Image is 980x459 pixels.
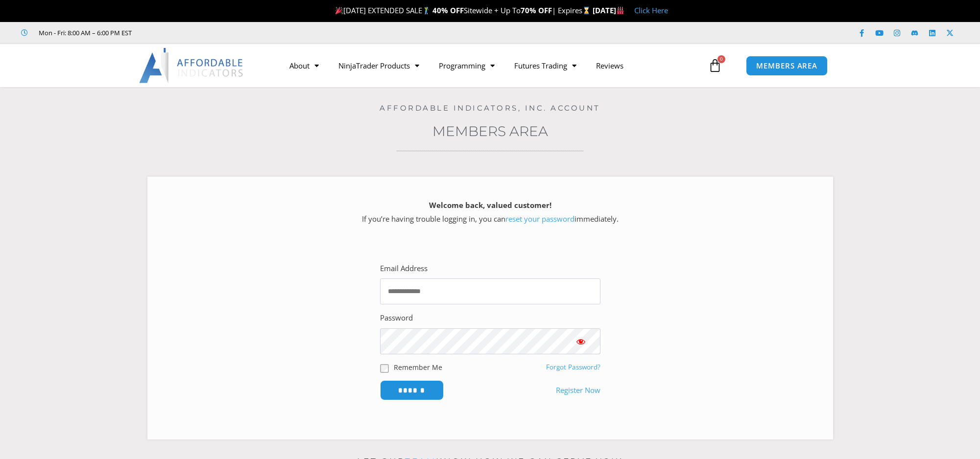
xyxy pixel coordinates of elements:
[333,5,593,15] span: [DATE] EXTENDED SALE Sitewide + Up To | Expires
[593,5,624,15] strong: [DATE]
[423,7,430,14] img: 🏌️‍♂️
[432,5,464,15] strong: 40% OFF
[556,384,600,397] a: Register Now
[756,62,817,69] span: MEMBERS AREA
[145,28,292,38] iframe: Customer reviews powered by Trustpilot
[380,103,600,113] a: Affordable Indicators, Inc. Account
[280,54,329,77] a: About
[394,362,442,372] label: Remember Me
[139,48,244,83] img: LogoAI | Affordable Indicators – NinjaTrader
[329,54,429,77] a: NinjaTrader Products
[432,123,548,139] a: Members Area
[634,5,668,15] a: Click Here
[165,199,816,226] p: If you’re having trouble logging in, you can immediately.
[505,214,574,224] a: reset your password
[561,328,600,354] button: Show password
[617,7,624,14] img: 🏭
[583,7,590,14] img: ⌛
[546,363,600,371] a: Forgot Password?
[280,54,706,77] nav: Menu
[36,27,132,39] span: Mon - Fri: 8:00 AM – 6:00 PM EST
[693,51,737,80] a: 0
[746,56,828,76] a: MEMBERS AREA
[429,200,551,210] strong: Welcome back, valued customer!
[504,54,586,77] a: Futures Trading
[717,55,725,63] span: 0
[335,7,343,14] img: 🎉
[521,5,552,15] strong: 70% OFF
[380,311,413,325] label: Password
[586,54,633,77] a: Reviews
[429,54,504,77] a: Programming
[380,262,428,275] label: Email Address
